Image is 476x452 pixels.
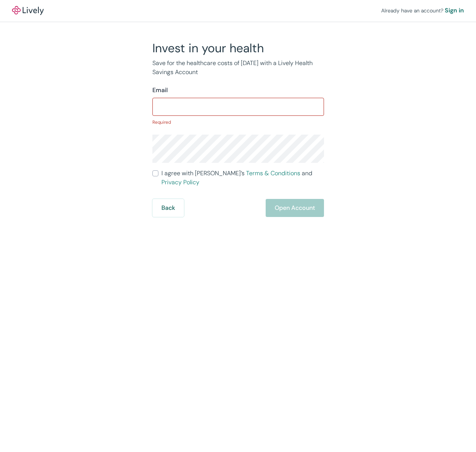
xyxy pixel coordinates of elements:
a: Terms & Conditions [246,169,300,177]
span: I agree with [PERSON_NAME]’s and [161,169,324,187]
label: Email [152,86,168,95]
p: Save for the healthcare costs of [DATE] with a Lively Health Savings Account [152,59,324,77]
a: Privacy Policy [161,178,199,186]
h2: Invest in your health [152,41,324,56]
button: Back [152,199,184,217]
a: LivelyLively [12,6,44,15]
a: Sign in [445,6,464,15]
div: Already have an account? [381,6,464,15]
img: Lively [12,6,44,15]
p: Required [152,119,324,126]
